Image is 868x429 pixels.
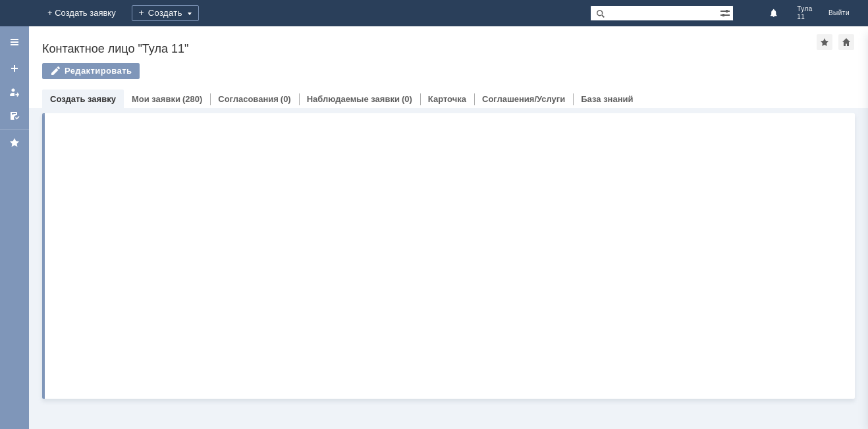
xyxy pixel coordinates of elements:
[307,94,400,104] a: Наблюдаемые заявки
[817,34,832,50] div: Добавить в избранное
[132,5,199,21] div: Создать
[4,105,25,126] a: Мои согласования
[797,5,813,13] span: Тула
[281,94,291,104] div: (0)
[797,13,813,21] span: 11
[428,94,466,104] a: Карточка
[218,94,279,104] a: Согласования
[838,34,854,50] div: Сделать домашней страницей
[132,94,180,104] a: Мои заявки
[182,94,202,104] div: (280)
[50,94,116,104] a: Создать заявку
[720,6,733,18] span: Расширенный поиск
[482,94,565,104] a: Соглашения/Услуги
[42,42,817,55] div: Контактное лицо "Тула 11"
[581,94,633,104] a: База знаний
[402,94,412,104] div: (0)
[4,82,25,103] a: Мои заявки
[4,58,25,79] a: Создать заявку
